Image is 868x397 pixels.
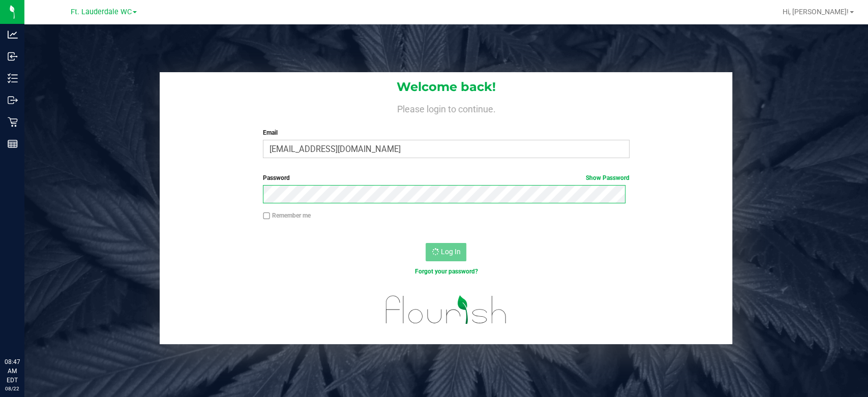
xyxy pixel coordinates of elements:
p: 08:47 AM EDT [5,357,20,385]
inline-svg: Outbound [8,95,18,105]
h4: Please login to continue. [160,102,732,114]
inline-svg: Reports [8,139,18,149]
span: Password [263,174,290,181]
a: Forgot your password? [414,268,477,275]
inline-svg: Inventory [8,73,18,83]
span: Log In [440,248,460,256]
input: Remember me [263,212,270,220]
a: Show Password [586,174,630,181]
span: Hi, [PERSON_NAME]! [783,8,849,16]
h1: Welcome back! [160,80,732,94]
inline-svg: Analytics [8,29,18,40]
inline-svg: Inbound [8,51,18,62]
inline-svg: Retail [8,117,18,127]
p: 08/22 [5,385,20,392]
button: Log In [426,243,466,261]
img: flourish_logo.svg [375,287,518,333]
label: Remember me [263,211,311,220]
label: Email [263,128,630,137]
span: Ft. Lauderdale WC [71,8,132,16]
